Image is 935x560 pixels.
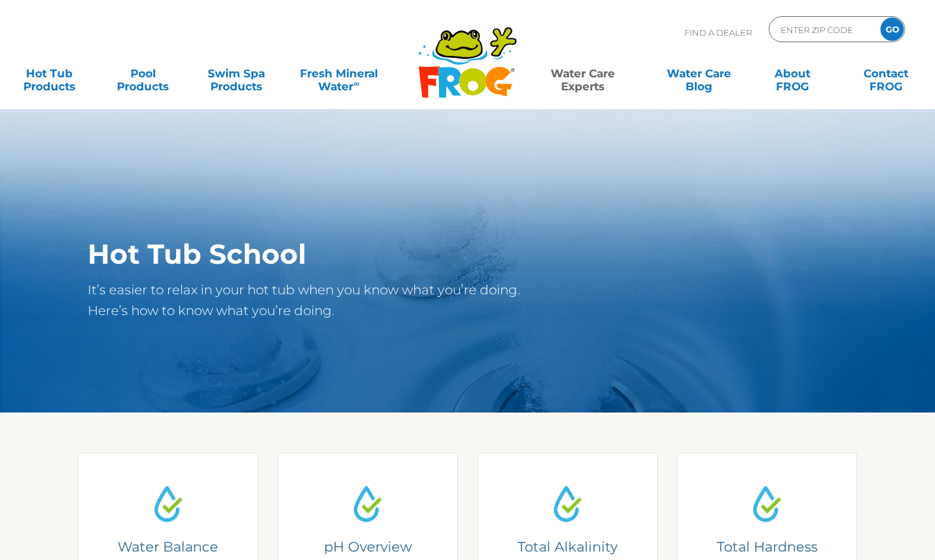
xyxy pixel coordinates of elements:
[106,60,179,86] a: PoolProducts
[662,60,735,86] a: Water CareBlog
[88,538,249,555] h4: Water Balance
[880,18,904,41] input: GO
[686,538,847,555] h4: Total Hardness
[88,238,547,270] h1: Hot Tub School
[287,538,448,555] h4: pH Overview
[779,20,867,39] input: Zip Code Form
[849,60,922,86] a: ContactFROG
[13,60,86,86] a: Hot TubProducts
[543,479,592,528] img: Water Drop Icon
[523,60,642,86] a: Water CareExperts
[343,479,392,528] img: Water Drop Icon
[684,16,752,49] p: Find A Dealer
[293,60,384,86] a: Fresh MineralWater∞
[743,479,791,528] img: Water Drop Icon
[200,60,273,86] a: Swim SpaProducts
[88,279,547,321] p: It’s easier to relax in your hot tub when you know what you’re doing. Here’s how to know what you...
[144,479,192,528] img: Water Drop Icon
[353,79,359,88] sup: ∞
[487,538,648,555] h4: Total Alkalinity
[756,60,829,86] a: AboutFROG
